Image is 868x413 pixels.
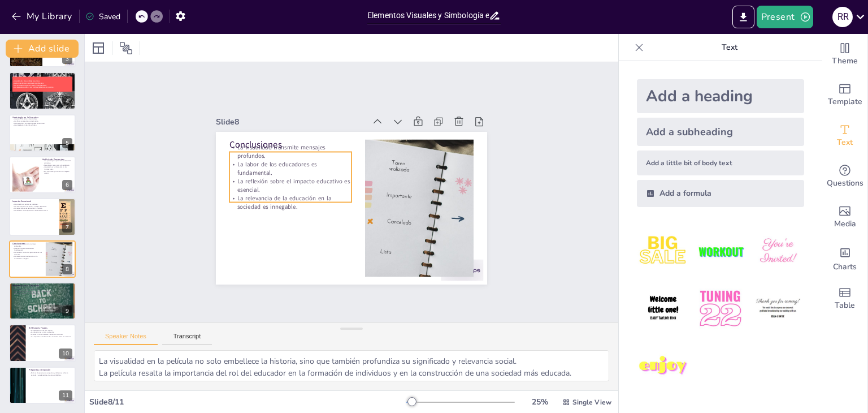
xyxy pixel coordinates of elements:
[9,367,76,404] div: 11
[12,208,56,210] p: Los espectadores experimentan la historia.
[637,225,689,278] img: 1.jpeg
[12,289,72,291] p: Los desafíos de los docentes son evidentes.
[822,75,867,115] div: Add ready made slides
[12,243,42,247] p: La visualidad transmite mensajes profundos.
[351,178,475,208] p: La reflexión sobre el impacto educativo es esencial.
[526,397,553,407] div: 25 %
[14,84,47,87] span: Los encuadres dirigen la atención del espectador.
[12,122,72,124] p: La interacción con objetos añade profundidad.
[822,197,867,238] div: Add images, graphics, shapes or video
[94,350,609,381] textarea: La visualidad en la película no solo embellece la historia, sino que también profundiza su signif...
[12,124,72,126] p: La simbología invita a la reflexión.
[59,349,72,359] div: 10
[832,6,853,28] button: R R
[833,261,857,273] span: Charts
[162,333,212,345] button: Transcript
[62,138,72,148] div: 5
[12,284,72,287] p: Relevancia en la Educación
[12,120,72,122] p: Los libros representan conocimiento.
[29,329,72,332] p: La película es un recurso valioso.
[89,39,107,57] div: Layout
[637,180,804,207] div: Add a formula
[12,290,72,292] p: La dedicación de los docentes influye en los estudiantes.
[9,240,76,278] div: 8
[350,161,473,191] p: La relevancia de la educación en la sociedad es innegable.
[8,7,77,25] button: My Library
[89,397,406,407] div: Slide 8 / 11
[12,204,56,206] p: La conexión emocional es poderosa.
[14,82,44,84] span: La iluminación crea atmósferas significativas.
[42,160,72,164] p: Los personajes representan la diversidad educativa.
[12,210,56,212] p: La reflexión sobre experiencias educativas es clave.
[12,118,72,120] p: La pizarra simboliza el aprendizaje.
[29,368,72,372] p: Preguntas y Discusión
[637,150,804,175] div: Add a little bit of body text
[12,247,42,251] p: La labor de los educadores es fundamental.
[29,333,72,335] p: La reflexión sobre desafíos educativos es crucial.
[12,200,56,203] p: Impacto Emocional
[12,292,72,295] p: Es necesario valorar la labor docente.
[94,333,158,345] button: Speaker Notes
[752,225,804,278] img: 3.jpeg
[29,335,72,338] p: La comprensión de los triunfos en la educación es necesaria.
[14,87,54,89] span: Los elementos visuales son fundamentales para la narrativa.
[757,6,813,28] button: Present
[694,282,747,335] img: 5.jpeg
[62,222,72,233] div: 7
[42,158,72,161] p: Análisis de Personajes
[637,79,804,113] div: Add a heading
[822,34,867,75] div: Change the overall theme
[42,166,72,170] p: La empatía es fundamental en las interacciones.
[822,115,867,156] div: Add text boxes
[367,7,489,24] input: Insert title
[42,164,72,166] p: Se exploran temas como la resiliencia.
[822,156,867,197] div: Get real-time input from your audience
[822,238,867,278] div: Add charts and graphs
[9,198,76,235] div: 7
[752,282,804,335] img: 6.jpeg
[12,242,42,245] p: Conclusiones
[42,170,72,174] p: El crecimiento personal es un objetivo común.
[822,278,867,319] div: Add a table
[62,180,72,190] div: 6
[637,282,689,335] img: 4.jpeg
[837,136,853,149] span: Text
[12,251,42,255] p: La reflexión sobre el impacto educativo es esencial.
[12,286,72,289] p: La película destaca el papel de los educadores.
[12,256,42,260] p: La relevancia de la educación en la sociedad es innegable.
[85,11,120,22] div: Saved
[827,177,863,190] span: Questions
[9,282,76,320] div: 9
[14,80,40,83] span: La paleta de colores refleja emociones.
[62,54,72,64] div: 3
[637,118,804,146] div: Add a subheading
[572,398,611,407] span: Single View
[29,326,72,329] p: Reflexiones Finales
[59,390,72,401] div: 11
[29,331,72,333] p: La educación es un tema relevante.
[834,218,856,230] span: Media
[6,40,79,58] button: Add slide
[9,324,76,362] div: 10
[62,96,72,106] div: 4
[62,306,72,316] div: 9
[648,34,811,61] p: Text
[637,340,689,393] img: 7.jpeg
[9,72,76,109] div: 4
[832,55,858,67] span: Theme
[12,74,72,77] p: Elementos Visuales Clave
[12,115,72,119] p: Simbología en la Narrativa
[9,114,76,152] div: 5
[62,264,72,274] div: 8
[694,225,747,278] img: 2.jpeg
[832,7,853,27] div: R R
[29,372,72,376] p: Abrimos el espacio para preguntas y reflexiones sobre la película y sus elementos visuales y simb...
[732,6,754,28] button: Export to PowerPoint
[9,156,76,193] div: 6
[345,243,494,269] div: Slide 8
[119,41,133,55] span: Position
[828,96,862,108] span: Template
[355,212,478,241] p: La visualidad transmite mensajes profundos.
[12,206,56,208] p: Las emociones son evocados a través de escenas.
[353,195,476,224] p: La labor de los educadores es fundamental.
